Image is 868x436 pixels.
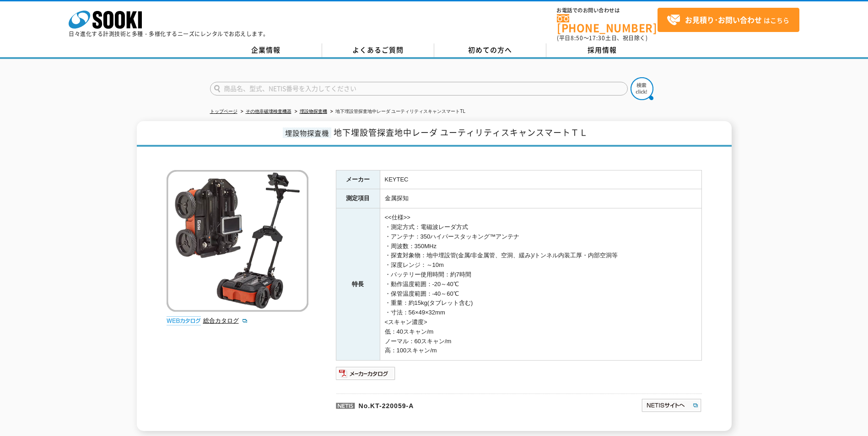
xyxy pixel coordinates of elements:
a: 企業情報 [210,43,322,57]
span: 埋設物探査機 [283,128,331,138]
span: お電話でのお問い合わせは [557,8,658,13]
span: はこちら [667,13,789,27]
a: 採用情報 [546,43,658,57]
a: その他非破壊検査機器 [246,109,291,114]
th: 特長 [336,208,380,361]
input: 商品名、型式、NETIS番号を入力してください [210,82,628,96]
a: メーカーカタログ [336,372,396,379]
span: 初めての方へ [468,45,512,55]
a: 埋設物探査機 [300,109,327,114]
p: No.KT-220059-A [336,393,553,415]
a: よくあるご質問 [322,43,434,57]
img: webカタログ [167,316,201,325]
img: メーカーカタログ [336,366,396,381]
strong: お見積り･お問い合わせ [685,14,762,25]
td: KEYTEC [380,170,701,189]
span: 8:50 [571,34,583,42]
td: 金属探知 [380,189,701,208]
th: メーカー [336,170,380,189]
span: (平日 ～ 土日、祝日除く) [557,34,647,42]
span: 17:30 [589,34,605,42]
img: btn_search.png [631,77,653,100]
td: <<仕様>> ・測定方式：電磁波レーダ方式 ・アンテナ：350ハイパースタッキング™アンテナ ・周波数：350MHz ・探査対象物：地中埋設管(金属/非金属管、空洞、緩み)/トンネル内装工厚・内... [380,208,701,361]
a: 総合カタログ [203,317,248,324]
a: お見積り･お問い合わせはこちら [658,8,799,32]
a: 初めての方へ [434,43,546,57]
img: NETISサイトへ [641,398,702,413]
img: 地下埋設管探査地中レーダ ユーティリティスキャンスマートTL [167,170,308,312]
li: 地下埋設管探査地中レーダ ユーティリティスキャンスマートTL [329,107,465,117]
a: トップページ [210,109,237,114]
th: 測定項目 [336,189,380,208]
span: 地下埋設管探査地中レーダ ユーティリティスキャンスマートＴＬ [334,126,588,138]
a: [PHONE_NUMBER] [557,14,658,33]
p: 日々進化する計測技術と多種・多様化するニーズにレンタルでお応えします。 [69,31,269,37]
